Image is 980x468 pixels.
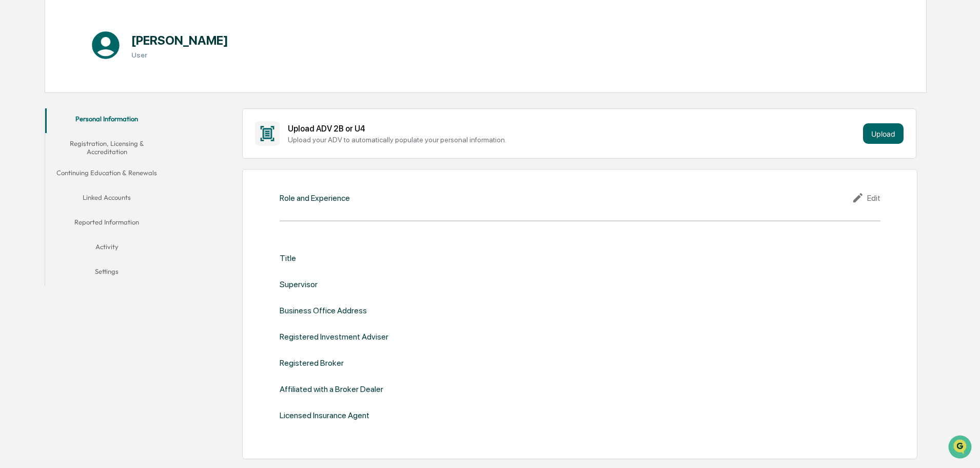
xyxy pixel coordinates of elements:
button: Activity [45,236,168,261]
div: Upload ADV 2B or U4 [288,124,859,134]
div: We're available if you need us! [35,89,130,97]
button: Continuing Education & Renewals [45,162,168,187]
button: Personal Information [45,108,168,133]
div: 🖐️ [10,130,18,139]
div: Registered Investment Adviser [280,332,388,342]
a: 🔎Data Lookup [6,145,69,163]
button: Start new chat [174,82,187,94]
a: 🗄️Attestations [70,125,131,144]
div: 🗄️ [74,130,83,139]
button: Registration, Licensing & Accreditation [45,133,168,162]
div: Supervisor [280,279,318,289]
div: Upload your ADV to automatically populate your personal information. [288,136,859,144]
p: How can we help? [10,22,187,38]
div: Affiliated with a Broker Dealer [280,384,383,394]
span: Preclearance [21,129,66,140]
button: Settings [45,261,168,286]
span: Attestations [85,129,127,140]
a: 🖐️Preclearance [6,125,70,144]
div: Business Office Address [280,306,367,315]
img: 1746055101610-c473b297-6a78-478c-a979-82029cc54cd1 [10,79,29,97]
h3: User [131,51,228,59]
div: Role and Experience [280,193,350,203]
div: Edit [852,192,880,204]
div: 🔎 [10,150,18,158]
a: Powered byPylon [72,174,124,182]
button: Reported Information [45,212,168,236]
div: Start new chat [35,79,168,89]
div: Title [280,253,296,263]
span: Pylon [102,174,124,182]
h1: [PERSON_NAME] [131,33,228,48]
span: Data Lookup [21,149,65,159]
button: Linked Accounts [45,187,168,212]
div: Registered Broker [280,358,344,368]
div: Licensed Insurance Agent [280,410,369,420]
iframe: Open customer support [947,434,975,462]
div: secondary tabs example [45,108,168,286]
button: Upload [863,123,904,144]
